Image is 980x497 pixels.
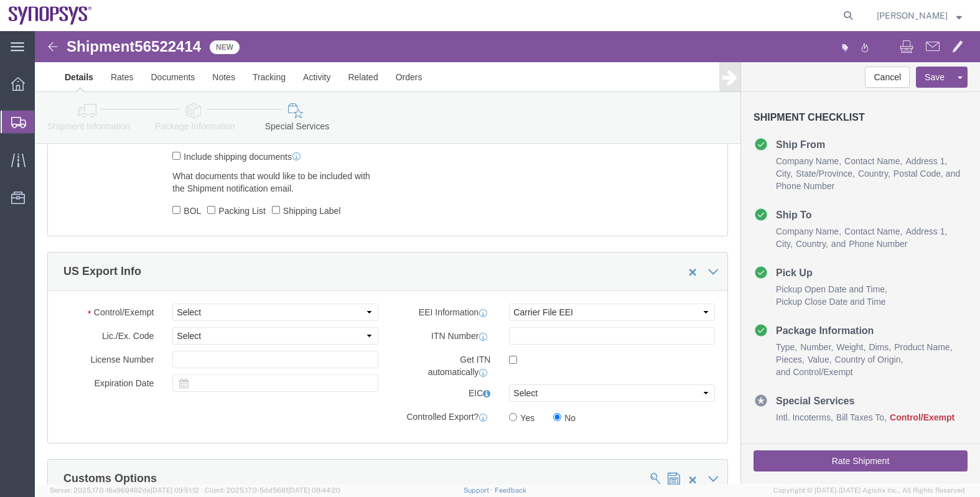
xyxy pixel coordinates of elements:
span: Copyright © [DATE]-[DATE] Agistix Inc., All Rights Reserved [773,485,965,496]
span: Client: 2025.17.0-5dd568f [205,486,340,494]
a: Support [464,486,495,494]
span: Kris Ford [877,9,948,22]
iframe: FS Legacy Container [35,31,980,484]
a: Feedback [495,486,526,494]
button: [PERSON_NAME] [876,8,963,23]
span: Server: 2025.17.0-16a969492de [50,486,199,494]
img: logo [9,6,92,25]
span: [DATE] 08:44:20 [288,486,340,494]
span: [DATE] 09:51:12 [151,486,199,494]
